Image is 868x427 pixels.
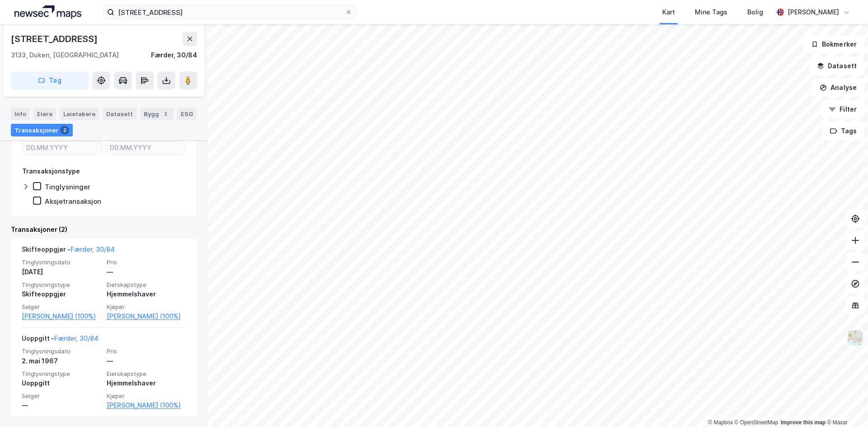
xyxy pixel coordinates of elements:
[107,303,186,311] span: Kjøper
[22,378,101,389] div: Uoppgitt
[107,258,186,266] span: Pris
[823,384,868,427] div: Kontrollprogram for chat
[107,289,186,300] div: Hjemmelshaver
[107,392,186,400] span: Kjøper
[60,108,99,120] div: Leietakere
[847,329,864,347] img: Z
[71,245,115,253] a: Færder, 30/84
[107,347,186,355] span: Pris
[33,108,56,120] div: Eiere
[45,183,90,191] div: Tinglysninger
[11,71,89,89] button: Tag
[11,32,99,46] div: [STREET_ADDRESS]
[823,384,868,427] iframe: Chat Widget
[708,419,733,426] a: Mapbox
[22,244,115,258] div: Skifteoppgjør -
[22,267,101,277] div: [DATE]
[22,392,101,400] span: Selger
[107,356,186,366] div: —
[23,141,102,155] input: DD.MM.YYYY
[14,5,81,19] img: logo.a4113a55bc3d86da70a041830d287a7e.svg
[54,334,99,342] a: Færder, 30/84
[22,333,99,347] div: Uoppgitt -
[107,378,186,389] div: Hjemmelshaver
[22,166,80,177] div: Transaksjonstype
[22,258,101,266] span: Tinglysningsdato
[781,419,826,426] a: Improve this map
[22,347,101,355] span: Tinglysningsdato
[809,57,864,75] button: Datasett
[662,7,675,18] div: Kart
[107,267,186,277] div: —
[22,311,101,322] a: [PERSON_NAME] (100%)
[45,197,101,206] div: Aksjetransaksjon
[140,108,174,120] div: Bygg
[107,370,186,378] span: Eierskapstype
[812,79,864,97] button: Analyse
[803,35,864,53] button: Bokmerker
[11,124,73,136] div: Transaksjoner
[60,126,69,135] div: 2
[11,224,197,235] div: Transaksjoner (2)
[107,281,186,289] span: Eierskapstype
[22,356,101,366] div: 2. mai 1967
[103,108,137,120] div: Datasett
[106,141,185,155] input: DD.MM.YYYY
[788,7,839,18] div: [PERSON_NAME]
[11,108,30,120] div: Info
[821,100,864,118] button: Filter
[22,289,101,300] div: Skifteoppgjør
[735,419,778,426] a: OpenStreetMap
[22,281,101,289] span: Tinglysningstype
[161,109,170,118] div: 2
[11,50,119,61] div: 3133, Duken, [GEOGRAPHIC_DATA]
[695,7,727,18] div: Mine Tags
[822,122,864,140] button: Tags
[107,311,186,322] a: [PERSON_NAME] (100%)
[177,108,197,120] div: ESG
[22,303,101,311] span: Selger
[747,7,763,18] div: Bolig
[22,370,101,378] span: Tinglysningstype
[107,400,186,411] a: [PERSON_NAME] (100%)
[22,400,101,411] div: —
[151,50,197,61] div: Færder, 30/84
[114,5,345,19] input: Søk på adresse, matrikkel, gårdeiere, leietakere eller personer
